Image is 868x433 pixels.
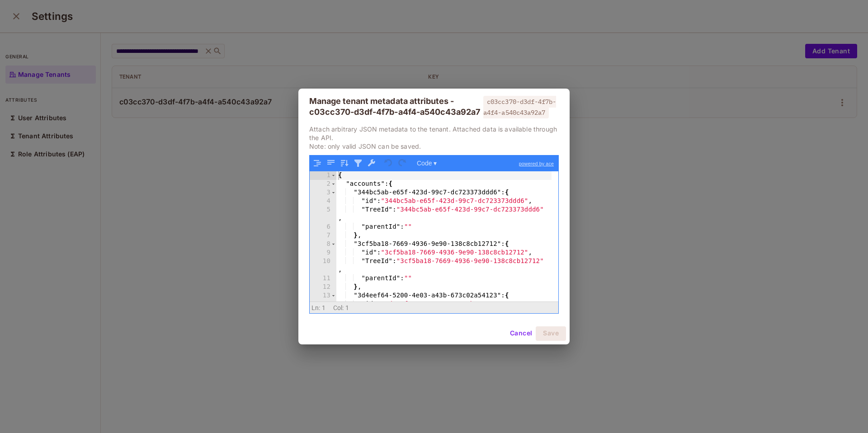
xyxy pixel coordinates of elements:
[310,231,336,240] div: 7
[310,197,336,206] div: 4
[310,300,336,309] div: 14
[339,157,350,169] button: Sort contents
[310,292,336,300] div: 13
[310,188,336,197] div: 3
[310,223,336,231] div: 6
[309,96,481,118] div: Manage tenant metadata attributes - c03cc370-d3df-4f7b-a4f4-a540c43a92a7
[536,326,566,341] button: Save
[310,283,336,292] div: 12
[309,125,559,151] p: Attach arbitrary JSON metadata to the tenant. Attached data is available through the API. Note: o...
[310,180,336,188] div: 2
[352,157,364,169] button: Filter, sort, or transform contents
[383,157,395,169] button: Undo last action (Ctrl+Z)
[310,274,336,283] div: 11
[483,96,556,118] span: c03cc370-d3df-4f7b-a4f4-a540c43a92a7
[310,257,336,274] div: 10
[506,326,536,341] button: Cancel
[310,171,336,180] div: 1
[514,155,558,172] a: powered by ace
[322,304,325,311] span: 1
[310,206,336,223] div: 5
[345,304,349,311] span: 1
[396,157,408,169] button: Redo (Ctrl+Shift+Z)
[311,157,323,169] button: Format JSON data, with proper indentation and line feeds (Ctrl+I)
[414,157,440,169] button: Code ▾
[366,157,377,169] button: Repair JSON: fix quotes and escape characters, remove comments and JSONP notation, turn JavaScrip...
[310,240,336,249] div: 8
[311,304,320,311] span: Ln:
[310,249,336,257] div: 9
[325,157,337,169] button: Compact JSON data, remove all whitespaces (Ctrl+Shift+I)
[333,304,344,311] span: Col:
